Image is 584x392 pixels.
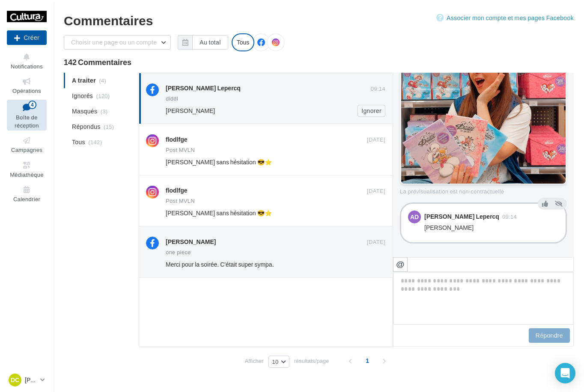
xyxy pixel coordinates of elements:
div: flodlfge [166,135,188,144]
span: Répondus [72,122,101,131]
span: [DATE] [367,187,385,195]
button: Notifications [7,50,47,71]
button: Créer [7,30,47,45]
span: Ignorés [72,92,93,100]
span: Calendrier [13,196,40,202]
div: diddl [166,96,178,101]
div: [PERSON_NAME] [424,223,559,232]
span: AD [410,213,419,221]
a: Campagnes [7,134,47,155]
span: Masqués [72,107,97,116]
span: (3) [101,108,108,115]
button: Choisir une page ou un compte [64,35,171,50]
button: Répondre [529,328,570,343]
div: flodlfge [166,186,188,195]
span: (142) [88,139,102,146]
span: résultats/page [294,357,329,365]
button: Au total [178,35,228,50]
div: [PERSON_NAME] Lepercq [424,214,499,220]
button: Ignorer [358,105,385,117]
span: [PERSON_NAME] sans hésitation 😎⭐️ [166,158,272,166]
a: Associer mon compte et mes pages Facebook [436,13,574,23]
button: 10 [268,356,289,368]
div: 142 Commentaires [64,58,574,66]
span: Tous [72,138,85,146]
a: DC [PERSON_NAME] [7,372,47,388]
span: (120) [96,92,110,99]
span: [PERSON_NAME] sans hésitation 😎⭐️ [166,209,272,217]
div: Commentaires [64,14,574,27]
span: [PERSON_NAME] [166,107,215,114]
a: Médiathèque [7,159,47,180]
div: Nouvelle campagne [7,30,47,45]
span: [DATE] [367,136,385,144]
span: [DATE] [367,238,385,246]
i: @ [396,260,405,268]
span: Campagnes [11,146,42,153]
p: [PERSON_NAME] [25,376,37,384]
div: Post MVLN [166,198,195,204]
a: Calendrier [7,183,47,204]
span: Boîte de réception [15,114,39,129]
span: 1 [361,354,374,368]
div: La prévisualisation est non-contractuelle [400,184,567,196]
span: 09:14 [502,214,517,220]
div: Tous [232,33,255,51]
div: [PERSON_NAME] [166,238,216,246]
span: (15) [104,123,114,130]
button: @ [393,257,408,272]
span: Notifications [11,63,43,70]
span: Choisir une page ou un compte [71,39,157,46]
span: DC [11,376,19,384]
span: 10 [272,358,279,365]
div: one piece [166,249,191,255]
button: Au total [192,35,228,50]
div: 4 [28,101,36,109]
span: Afficher [245,357,264,365]
div: Post MVLN [166,147,195,153]
span: Médiathèque [10,171,44,178]
span: 09:14 [371,85,385,93]
div: [PERSON_NAME] Lepercq [166,84,241,92]
span: Opérations [12,87,41,94]
span: Merci pour la soirée. C'était super sympa. [166,261,274,268]
a: Opérations [7,75,47,96]
div: Open Intercom Messenger [555,363,575,383]
a: Boîte de réception4 [7,100,47,131]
